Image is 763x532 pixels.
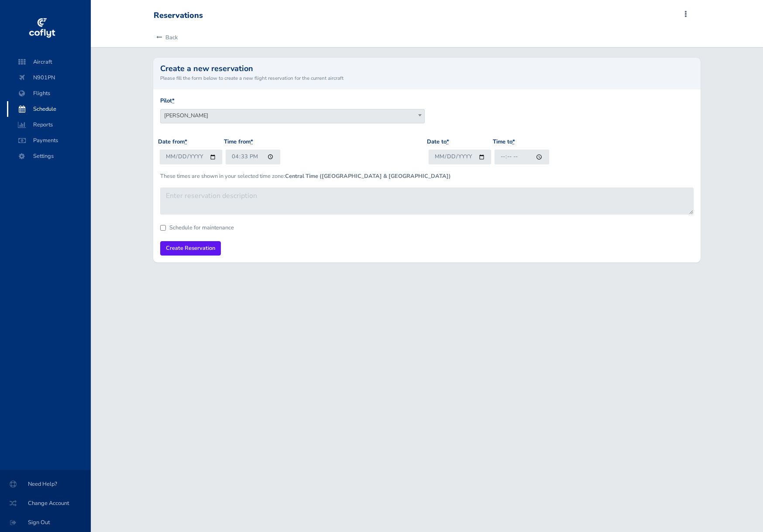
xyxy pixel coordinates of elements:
span: Payments [16,133,82,148]
abbr: required [185,138,187,146]
span: Sign Out [10,515,80,530]
label: Schedule for maintenance [169,225,234,231]
small: Please fill the form below to create a new flight reservation for the current aircraft [160,74,693,82]
span: Flights [16,85,82,101]
label: Date to [427,137,449,147]
label: Time to [493,137,515,147]
label: Pilot [160,96,175,106]
input: Create Reservation [160,241,221,256]
span: Change Account [10,495,80,511]
span: Need Help? [10,476,80,492]
span: David Stansell [160,109,425,123]
abbr: required [251,138,253,146]
label: Time from [224,137,253,147]
abbr: required [172,97,175,105]
span: N901PN [16,70,82,85]
span: Reports [16,117,82,133]
p: These times are shown in your selected time zone: [160,172,693,181]
abbr: required [447,138,449,146]
span: Schedule [16,101,82,117]
abbr: required [512,138,515,146]
a: Back [154,28,178,47]
span: Aircraft [16,54,82,70]
b: Central Time ([GEOGRAPHIC_DATA] & [GEOGRAPHIC_DATA]) [285,172,451,180]
h2: Create a new reservation [160,65,693,72]
span: Settings [16,148,82,164]
div: Reservations [154,11,203,20]
span: David Stansell [161,109,424,122]
img: coflyt logo [27,15,56,41]
label: Date from [158,137,187,147]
